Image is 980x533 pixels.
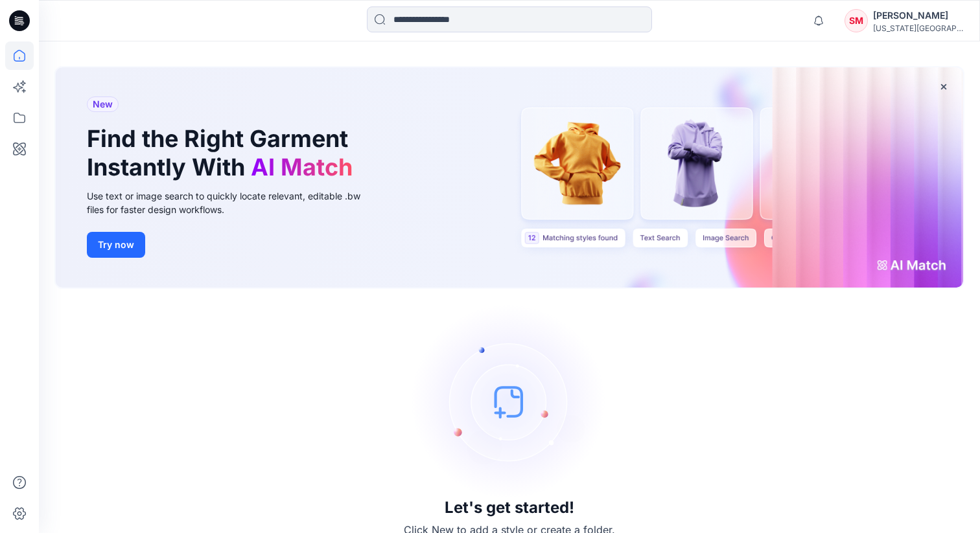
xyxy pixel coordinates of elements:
[251,153,353,181] span: AI Match
[87,232,145,258] button: Try now
[445,499,574,517] h3: Let's get started!
[87,125,359,181] h1: Find the Right Garment Instantly With
[412,304,607,499] img: empty-state-image.svg
[845,9,868,32] div: SM
[87,189,379,216] div: Use text or image search to quickly locate relevant, editable .bw files for faster design workflows.
[873,23,964,33] div: [US_STATE][GEOGRAPHIC_DATA]...
[93,96,113,112] span: New
[873,8,964,23] div: [PERSON_NAME]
